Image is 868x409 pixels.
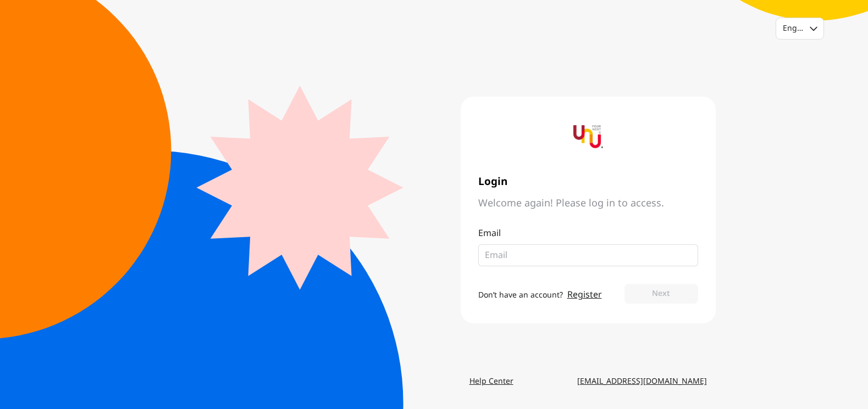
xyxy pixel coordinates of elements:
[478,176,698,188] span: Login
[485,249,683,262] input: Email
[568,372,716,391] a: [EMAIL_ADDRESS][DOMAIN_NAME]
[478,197,698,210] span: Welcome again! Please log in to access.
[461,372,522,391] a: Help Center
[478,227,698,240] p: Email
[783,23,803,34] div: English
[573,122,603,152] img: yournextu-logo-vertical-compact-v2.png
[624,284,698,304] button: Next
[567,288,602,301] a: Register
[478,289,563,301] span: Don’t have an account?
